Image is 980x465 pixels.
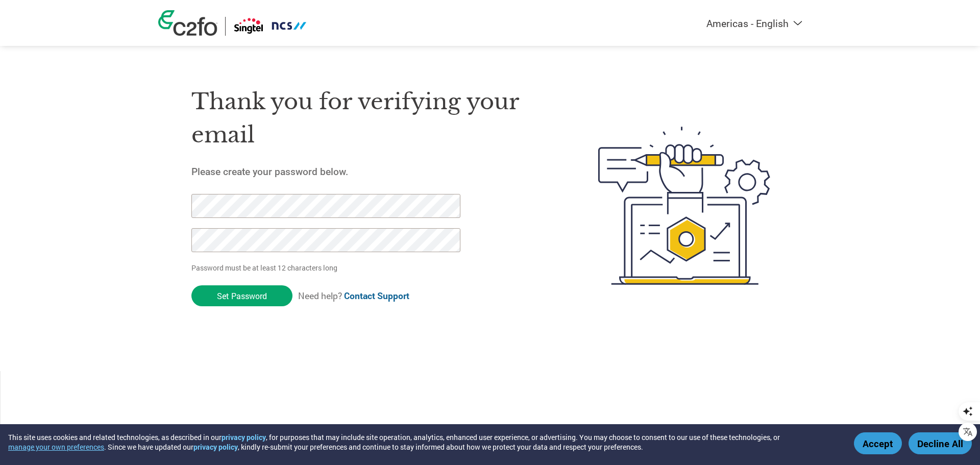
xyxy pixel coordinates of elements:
[222,432,266,442] a: privacy policy
[193,442,238,452] a: privacy policy
[233,17,307,36] img: Singtel
[191,285,292,306] input: Set Password
[298,290,409,302] span: Need help?
[344,290,409,302] a: Contact Support
[8,432,839,452] div: This site uses cookies and related technologies, as described in our , for purposes that may incl...
[191,262,464,273] p: Password must be at least 12 characters long
[854,432,902,454] button: Accept
[580,70,789,341] img: create-password
[158,10,217,36] img: c2fo logo
[191,166,550,178] h5: Please create your password below.
[191,85,550,151] h1: Thank you for verifying your email
[8,442,104,452] button: manage your own preferences
[909,432,972,454] button: Decline All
